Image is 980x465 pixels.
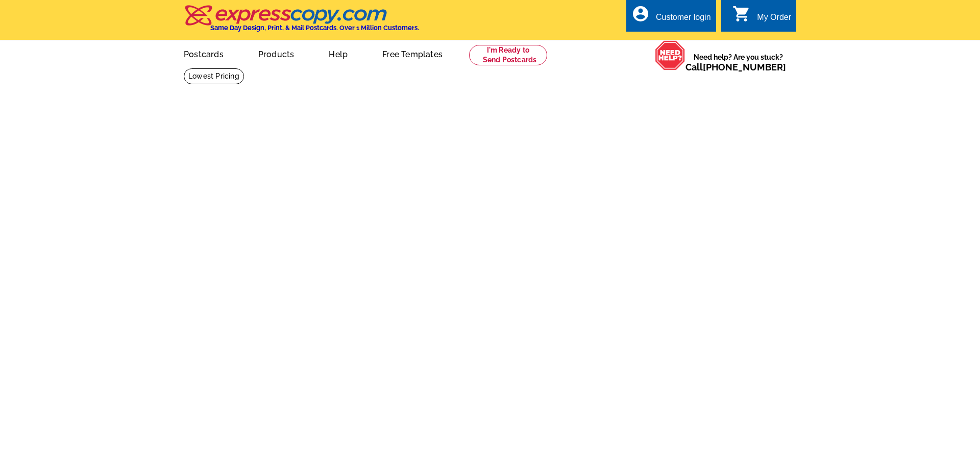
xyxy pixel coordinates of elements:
[732,11,791,24] a: shopping_cart My Order
[703,62,786,72] a: [PHONE_NUMBER]
[685,52,791,72] span: Need help? Are you stuck?
[167,41,240,65] a: Postcards
[184,12,419,32] a: Same Day Design, Print, & Mail Postcards. Over 1 Million Customers.
[656,13,711,27] div: Customer login
[242,41,311,65] a: Products
[312,41,364,65] a: Help
[655,40,685,70] img: help
[732,5,751,23] i: shopping_cart
[631,11,711,24] a: account_circle Customer login
[685,62,786,72] span: Call
[757,13,791,27] div: My Order
[366,41,459,65] a: Free Templates
[210,24,419,32] h4: Same Day Design, Print, & Mail Postcards. Over 1 Million Customers.
[631,5,650,23] i: account_circle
